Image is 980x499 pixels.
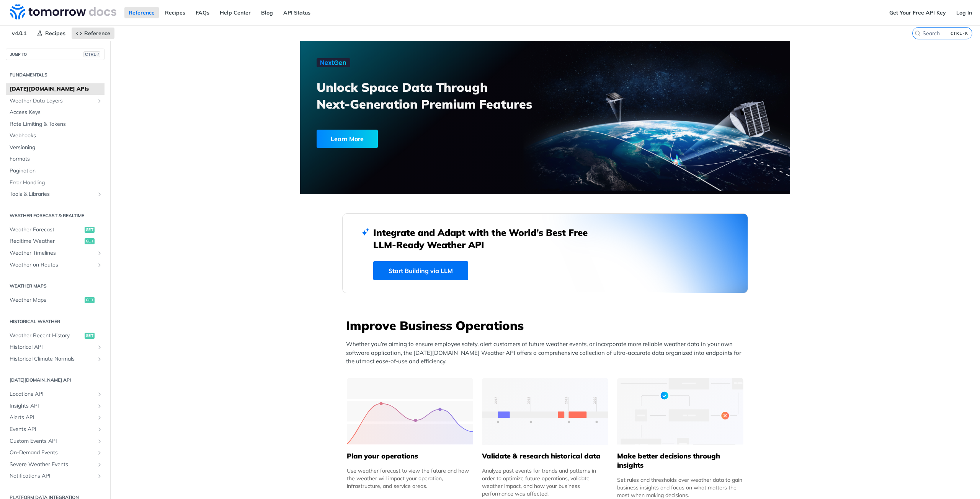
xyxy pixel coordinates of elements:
span: get [85,238,95,244]
a: Recipes [33,28,70,39]
span: Weather Maps [10,296,83,304]
button: Show subpages for Weather on Routes [96,262,103,268]
kbd: CTRL-K [949,29,970,37]
svg: Search [915,30,921,36]
span: Historical Climate Normals [10,355,95,363]
div: Analyze past events for trends and patterns in order to optimize future operations, validate weat... [482,467,608,497]
span: Error Handling [10,179,103,187]
img: NextGen [317,58,350,67]
h5: Validate & research historical data [482,452,608,461]
h2: [DATE][DOMAIN_NAME] API [6,377,105,384]
a: Reference [72,28,114,39]
button: Show subpages for Locations API [96,391,103,397]
button: Show subpages for Weather Timelines [96,250,103,256]
a: On-Demand EventsShow subpages for On-Demand Events [6,447,105,458]
div: Use weather forecast to view the future and how the weather will impact your operation, infrastru... [347,467,473,490]
h3: Unlock Space Data Through Next-Generation Premium Features [317,79,554,112]
span: Weather Data Layers [10,97,95,105]
span: Rate Limiting & Tokens [10,120,103,128]
a: Webhooks [6,130,105,141]
button: Show subpages for Alerts API [96,414,103,421]
span: Formats [10,155,103,163]
span: Recipes [45,30,65,37]
a: Alerts APIShow subpages for Alerts API [6,412,105,423]
a: Severe Weather EventsShow subpages for Severe Weather Events [6,459,105,470]
img: 39565e8-group-4962x.svg [347,378,473,445]
a: Reference [124,7,159,18]
img: Tomorrow.io Weather API Docs [10,4,116,20]
a: Access Keys [6,107,105,118]
button: Show subpages for On-Demand Events [96,450,103,456]
a: FAQs [191,7,214,18]
button: Show subpages for Events API [96,426,103,432]
a: Weather Recent Historyget [6,330,105,341]
a: Realtime Weatherget [6,236,105,247]
span: Access Keys [10,109,103,116]
span: v4.0.1 [8,28,31,39]
button: Show subpages for Severe Weather Events [96,462,103,468]
button: Show subpages for Insights API [96,403,103,409]
span: Weather on Routes [10,261,95,269]
h2: Weather Maps [6,283,105,289]
h2: Fundamentals [6,72,105,78]
a: Learn More [317,130,506,148]
span: Insights API [10,402,95,410]
a: Pagination [6,165,105,177]
button: Show subpages for Historical API [96,344,103,350]
a: Log In [952,7,976,18]
span: Custom Events API [10,437,95,445]
span: On-Demand Events [10,449,95,457]
a: Notifications APIShow subpages for Notifications API [6,470,105,482]
a: Start Building via LLM [373,261,468,280]
a: Insights APIShow subpages for Insights API [6,400,105,412]
a: Tools & LibrariesShow subpages for Tools & Libraries [6,189,105,200]
a: Versioning [6,142,105,153]
span: Weather Forecast [10,226,83,234]
span: Weather Timelines [10,249,95,257]
h2: Historical Weather [6,318,105,325]
span: Weather Recent History [10,332,83,340]
span: Severe Weather Events [10,461,95,468]
span: Realtime Weather [10,237,83,245]
span: Versioning [10,144,103,151]
a: Weather Forecastget [6,224,105,236]
button: Show subpages for Tools & Libraries [96,191,103,197]
span: Locations API [10,390,95,398]
a: Weather Mapsget [6,294,105,306]
button: Show subpages for Custom Events API [96,438,103,444]
span: Events API [10,426,95,433]
a: API Status [279,7,315,18]
button: Show subpages for Notifications API [96,473,103,479]
h5: Make better decisions through insights [617,452,743,470]
a: Blog [257,7,277,18]
a: Historical Climate NormalsShow subpages for Historical Climate Normals [6,353,105,365]
a: Historical APIShow subpages for Historical API [6,341,105,353]
button: JUMP TOCTRL-/ [6,49,105,60]
span: Tools & Libraries [10,190,95,198]
a: Weather TimelinesShow subpages for Weather Timelines [6,247,105,259]
span: get [85,297,95,303]
span: Historical API [10,343,95,351]
a: Help Center [216,7,255,18]
p: Whether you’re aiming to ensure employee safety, alert customers of future weather events, or inc... [346,340,748,366]
button: Show subpages for Weather Data Layers [96,98,103,104]
h2: Weather Forecast & realtime [6,212,105,219]
img: a22d113-group-496-32x.svg [617,378,743,445]
a: Formats [6,153,105,165]
span: Alerts API [10,414,95,421]
div: Learn More [317,130,378,148]
span: get [85,227,95,233]
span: Reference [84,30,110,37]
a: Weather Data LayersShow subpages for Weather Data Layers [6,95,105,107]
a: [DATE][DOMAIN_NAME] APIs [6,83,105,95]
span: Notifications API [10,472,95,480]
span: CTRL-/ [83,51,100,57]
h2: Integrate and Adapt with the World’s Best Free LLM-Ready Weather API [373,226,599,251]
h3: Improve Business Operations [346,317,748,334]
a: Error Handling [6,177,105,189]
a: Weather on RoutesShow subpages for Weather on Routes [6,259,105,271]
a: Locations APIShow subpages for Locations API [6,388,105,400]
img: 13d7ca0-group-496-2.svg [482,378,608,445]
a: Custom Events APIShow subpages for Custom Events API [6,436,105,447]
span: get [85,333,95,339]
